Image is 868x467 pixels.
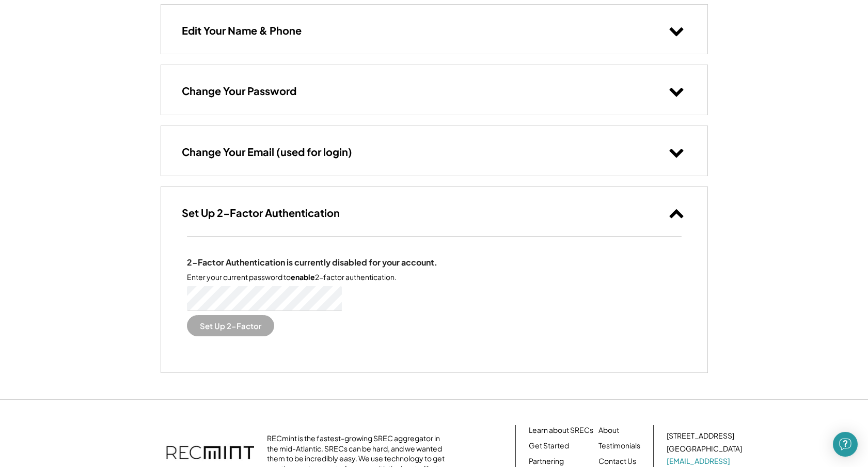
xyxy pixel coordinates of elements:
[187,272,397,283] div: Enter your current password to 2-factor authentication.
[667,431,734,441] div: [STREET_ADDRESS]
[598,425,619,435] a: About
[529,441,569,451] a: Get Started
[187,257,437,268] div: 2-Factor Authentication is currently disabled for your account.
[529,456,564,466] a: Partnering
[291,272,315,282] strong: enable
[598,456,636,466] a: Contact Us
[182,206,340,220] h3: Set Up 2-Factor Authentication
[182,84,296,98] h3: Change Your Password
[529,425,593,435] a: Learn about SRECs
[833,432,858,457] div: Open Intercom Messenger
[598,441,640,451] a: Testimonials
[182,145,352,159] h3: Change Your Email (used for login)
[182,24,302,37] h3: Edit Your Name & Phone
[667,444,742,454] div: [GEOGRAPHIC_DATA]
[187,315,274,336] button: Set Up 2-Factor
